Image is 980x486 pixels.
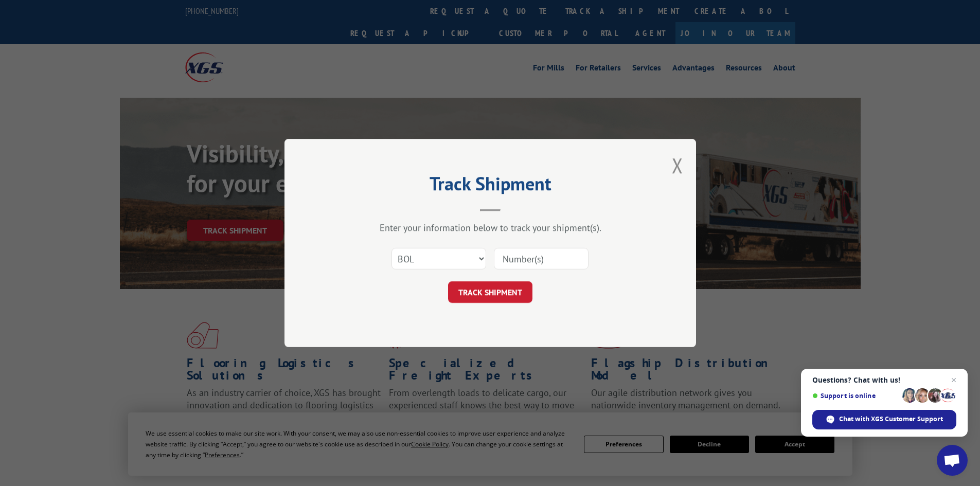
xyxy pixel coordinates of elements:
[494,248,589,269] input: Number(s)
[672,152,683,179] button: Close modal
[812,410,956,429] div: Chat with XGS Customer Support
[812,392,899,400] span: Support is online
[948,374,960,386] span: Close chat
[448,281,532,303] button: TRACK SHIPMENT
[937,445,968,476] div: Open chat
[336,222,645,233] div: Enter your information below to track your shipment(s).
[812,376,956,384] span: Questions? Chat with us!
[336,176,645,196] h2: Track Shipment
[839,415,943,424] span: Chat with XGS Customer Support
